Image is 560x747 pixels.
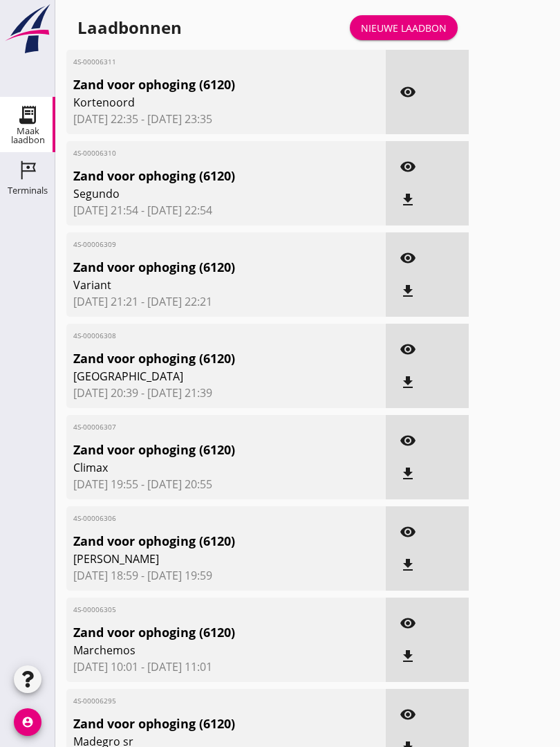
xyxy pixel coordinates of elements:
a: Nieuwe laadbon [350,15,458,40]
span: Marchemos [73,642,328,658]
i: visibility [400,706,416,723]
i: visibility [400,341,416,358]
span: 4S-00006295 [73,696,328,706]
span: 4S-00006306 [73,513,328,524]
i: visibility [400,250,416,266]
span: [DATE] 20:39 - [DATE] 21:39 [73,385,379,401]
i: file_download [400,374,416,391]
i: file_download [400,192,416,208]
span: Zand voor ophoging (6120) [73,532,328,551]
span: [DATE] 22:35 - [DATE] 23:35 [73,111,379,127]
span: Zand voor ophoging (6120) [73,623,328,642]
i: file_download [400,648,416,665]
i: visibility [400,615,416,631]
div: Laadbonnen [77,17,182,39]
span: Kortenoord [73,94,328,111]
span: Zand voor ophoging (6120) [73,258,328,277]
i: visibility [400,432,416,449]
div: Nieuwe laadbon [361,21,447,35]
span: 4S-00006305 [73,605,328,615]
span: Variant [73,277,328,293]
span: [DATE] 21:54 - [DATE] 22:54 [73,202,379,219]
span: Zand voor ophoging (6120) [73,75,328,94]
span: 4S-00006311 [73,57,328,67]
span: Segundo [73,185,328,202]
span: Zand voor ophoging (6120) [73,441,328,459]
i: file_download [400,465,416,482]
div: Terminals [8,186,48,195]
img: logo-small.a267ee39.svg [3,3,53,55]
span: Climax [73,459,328,476]
span: 4S-00006307 [73,422,328,432]
i: account_circle [14,708,41,736]
span: [DATE] 10:01 - [DATE] 11:01 [73,658,379,675]
span: Zand voor ophoging (6120) [73,349,328,368]
span: [PERSON_NAME] [73,551,328,567]
i: visibility [400,158,416,175]
span: 4S-00006310 [73,148,328,158]
span: Zand voor ophoging (6120) [73,714,328,733]
i: file_download [400,557,416,573]
span: Zand voor ophoging (6120) [73,167,328,185]
span: 4S-00006308 [73,331,328,341]
i: visibility [400,524,416,540]
span: [DATE] 18:59 - [DATE] 19:59 [73,567,379,584]
span: 4S-00006309 [73,239,328,250]
span: [DATE] 19:55 - [DATE] 20:55 [73,476,379,492]
span: [GEOGRAPHIC_DATA] [73,368,328,385]
span: [DATE] 21:21 - [DATE] 22:21 [73,293,379,310]
i: visibility [400,84,416,100]
i: file_download [400,283,416,299]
